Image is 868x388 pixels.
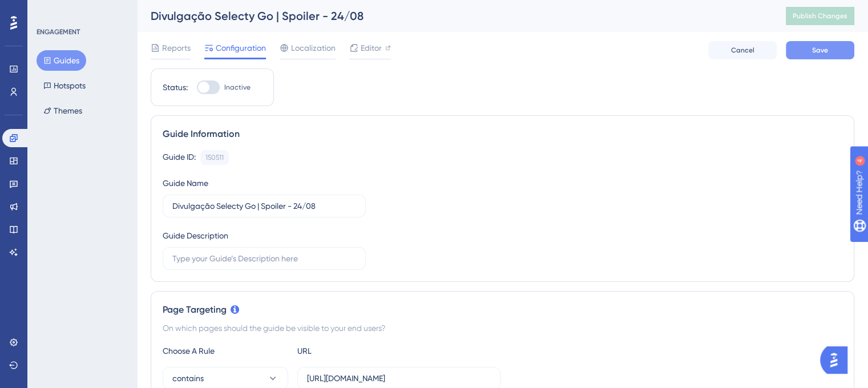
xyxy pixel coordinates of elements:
span: Publish Changes [793,11,847,21]
button: Cancel [708,41,777,59]
span: Editor [361,41,382,55]
button: Save [786,41,854,59]
div: Choose A Rule [163,344,288,358]
button: Guides [37,50,86,71]
span: Localization [291,41,336,55]
iframe: UserGuiding AI Assistant Launcher [820,343,854,377]
span: Reports [162,41,191,55]
input: Type your Guide’s Description here [172,252,356,265]
div: Guide Name [163,176,208,190]
span: Cancel [731,46,754,55]
div: Page Targeting [163,303,842,317]
div: Divulgação Selecty Go | Spoiler - 24/08 [151,8,757,24]
div: URL [297,344,423,358]
button: Publish Changes [786,7,854,25]
div: On which pages should the guide be visible to your end users? [163,321,842,335]
input: Type your Guide’s Name here [172,200,356,212]
div: 4 [79,6,83,15]
div: Guide Description [163,229,228,242]
div: 150511 [205,153,224,162]
div: Guide Information [163,127,842,141]
button: Themes [37,100,89,121]
div: Guide ID: [163,150,196,165]
span: Need Help? [27,3,71,17]
span: Save [812,46,828,55]
input: yourwebsite.com/path [307,372,491,385]
span: Inactive [224,83,251,92]
button: Hotspots [37,75,92,96]
span: contains [172,371,204,385]
span: Configuration [216,41,266,55]
div: Status: [163,80,188,94]
div: ENGAGEMENT [37,27,80,37]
